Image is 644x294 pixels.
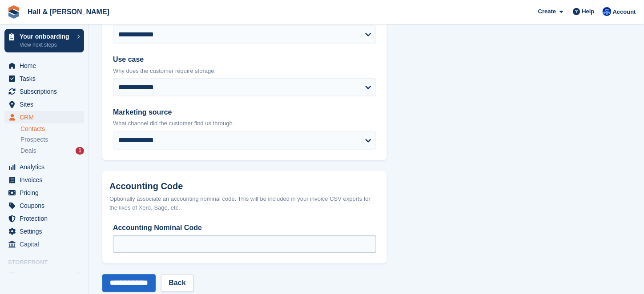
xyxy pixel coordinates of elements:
span: Coupons [20,199,73,212]
p: Your onboarding [20,33,72,40]
label: Accounting Nominal Code [113,223,376,234]
a: menu [4,199,84,212]
span: Invoices [20,174,73,186]
span: Pricing [20,187,73,199]
a: Contacts [20,125,84,133]
a: Prospects [20,135,84,144]
span: Capital [20,238,73,250]
span: Sites [20,98,73,111]
a: Preview store [73,270,84,281]
a: menu [4,161,84,173]
a: Back [161,274,193,292]
span: Help [582,7,595,16]
span: Analytics [20,161,73,173]
a: menu [4,238,84,250]
img: stora-icon-8386f47178a22dfd0bd8f6a31ec36ba5ce8667c1dd55bd0f319d3a0aa187defe.svg [7,5,20,19]
span: Deals [20,147,36,155]
a: menu [4,174,84,186]
div: Optionally associate an accounting nominal code. This will be included in your invoice CSV export... [109,195,380,212]
span: Storefront [8,258,89,267]
label: Use case [113,54,376,65]
span: Account [613,8,636,16]
label: Marketing source [113,107,376,118]
a: Hall & [PERSON_NAME] [24,4,113,19]
a: Deals 1 [20,146,84,155]
a: menu [4,85,84,98]
a: menu [4,98,84,111]
p: What channel did the customer find us through. [113,119,376,128]
a: menu [4,72,84,85]
a: Your onboarding View next steps [4,29,84,52]
span: Online Store [20,269,73,282]
p: Why does the customer require storage. [113,67,376,75]
a: menu [4,269,84,282]
a: menu [4,111,84,123]
span: Protection [20,212,73,225]
a: menu [4,187,84,199]
span: CRM [20,111,73,123]
h2: Accounting Code [109,182,380,192]
span: Settings [20,225,73,238]
p: View next steps [20,41,72,49]
a: menu [4,60,84,72]
a: menu [4,212,84,225]
span: Subscriptions [20,85,73,98]
img: Claire Banham [603,7,612,16]
span: Home [20,60,73,72]
span: Tasks [20,72,73,85]
a: menu [4,225,84,238]
div: 1 [76,147,84,155]
span: Prospects [20,135,48,144]
span: Create [538,7,556,16]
